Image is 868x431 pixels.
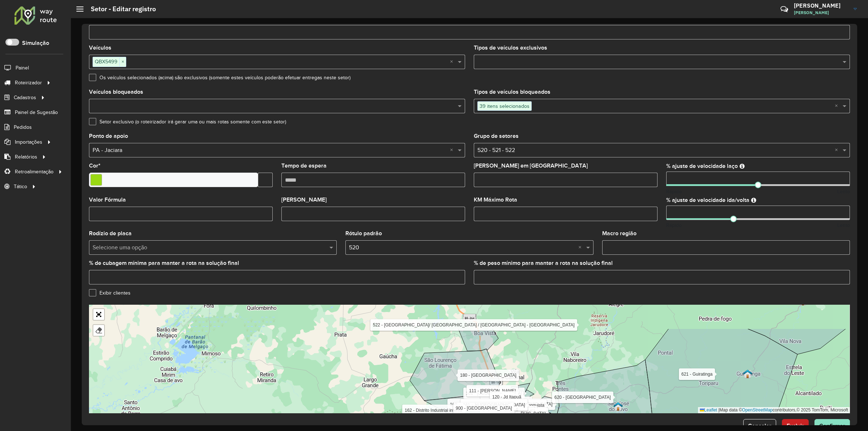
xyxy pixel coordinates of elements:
[718,407,719,413] span: |
[474,43,547,52] label: Tipos de veículos exclusivos
[835,146,841,155] span: Clear all
[794,2,848,9] h3: [PERSON_NAME]
[15,79,42,86] span: Roteirizador
[14,123,32,131] span: Pedidos
[345,229,382,238] label: Rótulo padrão
[93,309,104,320] a: Abrir mapa em tela cheia
[89,43,111,52] label: Veículos
[15,138,42,146] span: Importações
[90,174,102,186] input: Select a color
[89,229,132,238] label: Rodízio de placa
[15,109,58,116] span: Painel de Sugestão
[819,423,845,429] span: Confirmar
[474,132,519,140] label: Grupo de setores
[93,57,119,66] span: QBX5499
[837,221,850,229] span: Lento
[578,243,584,252] span: Clear all
[602,229,637,238] label: Macro região
[740,163,745,169] em: Ajuste de velocidade do veículo entre clientes
[613,402,623,411] img: SÃO JOSÉ DO POVO
[700,407,717,413] a: Leaflet
[14,94,36,101] span: Cadastros
[837,188,850,195] span: Lento
[742,407,773,413] a: OpenStreetMap
[14,183,27,190] span: Tático
[474,161,588,170] label: [PERSON_NAME] em [GEOGRAPHIC_DATA]
[666,221,682,229] span: Rápido
[119,58,126,66] span: ×
[474,88,550,96] label: Tipos de veículos bloqueados
[15,153,37,161] span: Relatórios
[748,423,771,429] span: Cancelar
[93,325,104,336] div: Remover camada(s)
[281,161,327,170] label: Tempo de espera
[787,423,804,429] span: Excluir
[698,407,850,413] div: Map data © contributors,© 2025 TomTom, Microsoft
[666,196,749,204] label: % ajuste de velocidade ida/volta
[89,132,128,140] label: Ponto de apoio
[89,161,101,170] label: Cor
[89,195,126,204] label: Valor Fórmula
[84,5,156,13] h2: Setor - Editar registro
[478,102,531,110] span: 39 itens selecionados
[22,39,49,47] label: Simulação
[89,118,286,126] label: Setor exclusivo (o roteirizador irá gerar uma ou mais rotas somente com este setor)
[751,197,756,203] em: Ajuste de velocidade do veículo entre a saída do depósito até o primeiro cliente e a saída do últ...
[450,58,456,66] span: Clear all
[450,146,456,155] span: Clear all
[474,259,613,267] label: % de peso mínimo para manter a rota na solução final
[16,64,29,72] span: Painel
[666,188,682,195] span: Rápido
[505,398,515,407] img: Marker
[474,195,517,204] label: KM Máximo Rota
[281,195,327,204] label: [PERSON_NAME]
[15,168,54,176] span: Retroalimentação
[666,162,738,170] label: % ajuste de velocidade laço
[89,289,131,297] label: Exibir clientes
[89,259,239,267] label: % de cubagem mínima para manter a rota na solução final
[743,369,752,379] img: GUIRATINGA
[794,9,848,16] span: [PERSON_NAME]
[89,74,350,81] label: Os veículos selecionados (acima) são exclusivos (somente estes veículos poderão efetuar entregas ...
[835,102,841,110] span: Clear all
[776,1,792,17] a: Contato Rápido
[89,88,143,96] label: Veículos bloqueados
